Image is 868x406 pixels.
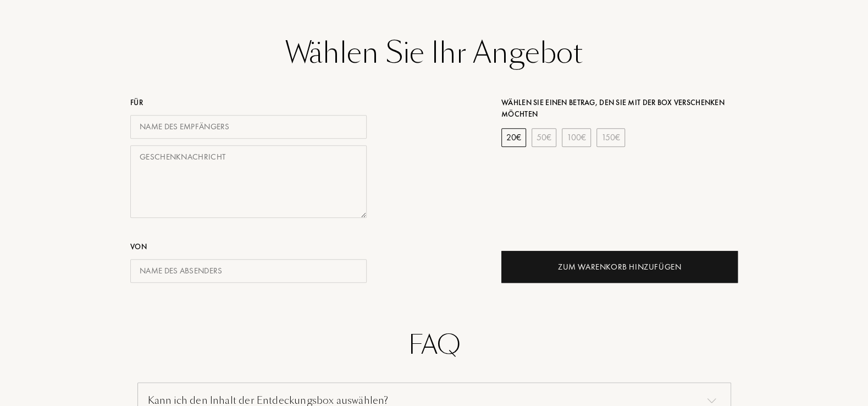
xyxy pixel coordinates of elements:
div: Von [130,241,367,253]
div: Wählen Sie einen Betrag, den Sie mit der Box verschenken möchten [501,97,738,120]
div: 50 € [532,128,556,147]
div: Zum Warenkorb hinzufügen [558,261,681,273]
img: arrow_thin.png [707,398,716,403]
input: Name des Empfängers [130,115,367,139]
div: 20 € [501,128,526,147]
input: Name des Absenders [130,259,367,283]
div: 150 € [596,128,625,147]
h2: FAQ [63,327,805,363]
div: Für [130,97,367,108]
h2: Wählen Sie Ihr Angebot [63,32,805,74]
div: 100 € [562,128,591,147]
